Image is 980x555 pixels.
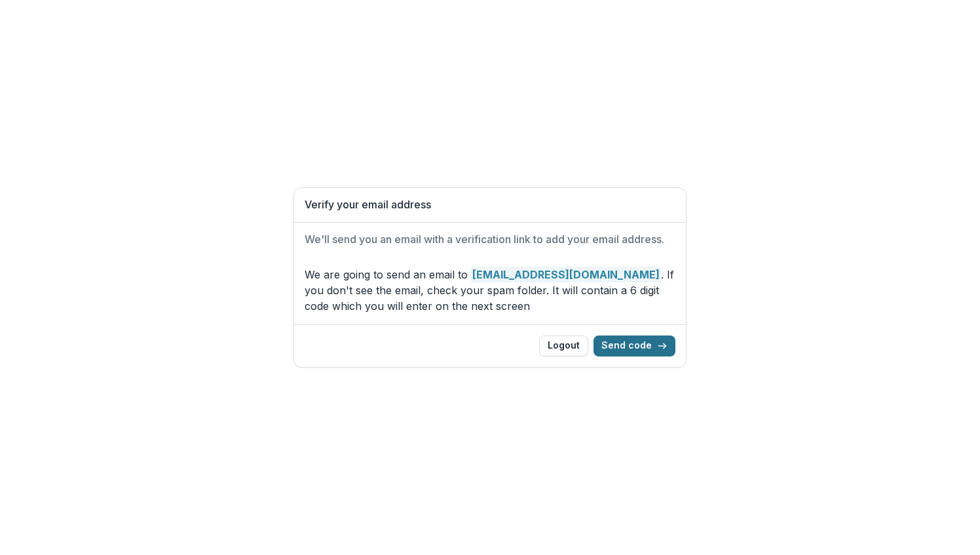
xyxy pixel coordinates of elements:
button: Logout [539,335,588,356]
h1: Verify your email address [305,199,675,211]
h2: We'll send you an email with a verification link to add your email address. [305,233,675,246]
p: We are going to send an email to . If you don't see the email, check your spam folder. It will co... [305,267,675,314]
strong: [EMAIL_ADDRESS][DOMAIN_NAME] [471,267,661,282]
button: Send code [594,335,675,356]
